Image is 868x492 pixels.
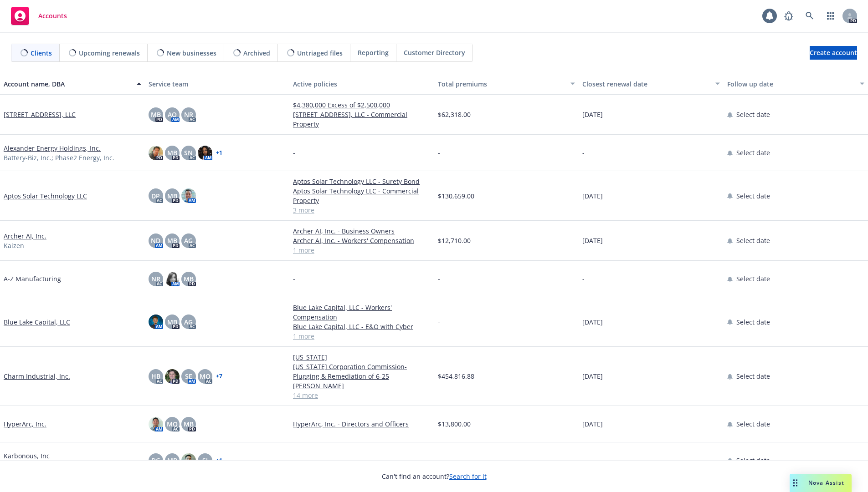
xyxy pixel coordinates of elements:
[184,317,193,327] span: AG
[293,110,431,129] a: [STREET_ADDRESS], LLC - Commercial Property
[4,231,46,241] a: Archer AI, Inc.
[297,48,343,58] span: Untriaged files
[293,177,431,186] a: Aptos Solar Technology LLC - Surety Bond
[168,110,177,119] span: AO
[293,362,431,391] a: [US_STATE] Corporation Commission-Plugging & Remediation of 6-25 [PERSON_NAME]
[4,110,76,119] a: [STREET_ADDRESS], LLC
[216,374,222,379] a: + 7
[145,73,290,95] button: Service team
[167,456,177,465] span: MB
[438,317,440,327] span: -
[438,191,474,201] span: $130,659.00
[293,236,431,245] a: Archer AI, Inc. - Workers' Compensation
[202,456,208,465] span: SJ
[4,191,87,201] a: Aptos Solar Technology LLC
[243,48,270,58] span: Archived
[165,272,180,286] img: photo
[167,419,178,429] span: MQ
[181,453,196,468] img: photo
[184,110,193,119] span: NR
[79,48,140,58] span: Upcoming renewals
[167,191,177,201] span: MB
[293,274,295,284] span: -
[582,79,710,89] div: Closest renewal date
[358,48,389,57] span: Reporting
[31,48,52,58] span: Clients
[582,317,603,327] span: [DATE]
[404,48,465,57] span: Customer Directory
[7,3,71,29] a: Accounts
[434,73,579,95] button: Total premiums
[582,274,585,284] span: -
[582,110,603,119] span: [DATE]
[167,236,177,245] span: MB
[810,44,857,61] span: Create account
[449,472,487,481] a: Search for it
[736,419,770,429] span: Select date
[438,236,471,245] span: $12,710.00
[736,274,770,284] span: Select date
[184,274,194,284] span: MB
[167,48,216,58] span: New businesses
[184,419,194,429] span: MB
[382,472,487,481] span: Can't find an account?
[810,46,857,60] a: Create account
[4,419,46,429] a: HyperArc, Inc.
[149,314,163,329] img: photo
[293,100,431,110] a: $4,380,000 Excess of $2,500,000
[780,7,798,25] a: Report a Bug
[582,371,603,381] span: [DATE]
[293,186,431,205] a: Aptos Solar Technology LLC - Commercial Property
[736,317,770,327] span: Select date
[4,79,131,89] div: Account name, DBA
[582,191,603,201] span: [DATE]
[293,226,431,236] a: Archer AI, Inc. - Business Owners
[438,419,471,429] span: $13,800.00
[151,236,160,245] span: ND
[4,153,114,162] span: Battery-Biz, Inc.; Phase2 Energy, Inc.
[293,391,431,400] a: 14 more
[151,456,160,465] span: DG
[438,79,565,89] div: Total premiums
[149,417,163,431] img: photo
[736,456,770,465] span: Select date
[38,12,67,20] span: Accounts
[289,73,434,95] button: Active policies
[293,303,431,322] a: Blue Lake Capital, LLC - Workers' Compensation
[438,148,440,157] span: -
[293,245,431,255] a: 1 more
[438,110,471,119] span: $62,318.00
[151,371,160,381] span: HB
[582,236,603,245] span: [DATE]
[293,148,295,157] span: -
[579,73,724,95] button: Closest renewal date
[4,451,50,461] a: Karbonous, Inc
[293,352,431,362] a: [US_STATE]
[582,148,585,157] span: -
[438,274,440,284] span: -
[165,369,180,384] img: photo
[293,331,431,341] a: 1 more
[582,419,603,429] span: [DATE]
[438,456,440,465] span: -
[801,7,819,25] a: Search
[808,479,844,487] span: Nova Assist
[727,79,855,89] div: Follow up date
[293,456,295,465] span: -
[167,317,177,327] span: MB
[216,458,222,463] a: + 1
[293,205,431,215] a: 3 more
[790,474,852,492] button: Nova Assist
[149,146,163,160] img: photo
[822,7,840,25] a: Switch app
[200,371,211,381] span: MQ
[293,79,431,89] div: Active policies
[4,317,70,327] a: Blue Lake Capital, LLC
[151,191,160,201] span: DP
[438,371,474,381] span: $454,816.88
[216,150,222,156] a: + 1
[185,371,192,381] span: SE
